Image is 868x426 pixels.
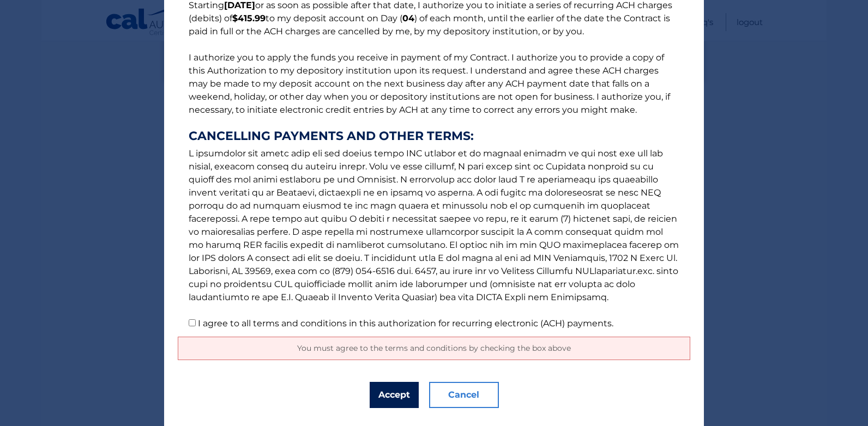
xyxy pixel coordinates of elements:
[232,13,266,23] b: $415.99
[370,382,419,408] button: Accept
[198,318,613,328] label: I agree to all terms and conditions in this authorization for recurring electronic (ACH) payments.
[297,343,571,353] span: You must agree to the terms and conditions by checking the box above
[429,382,499,408] button: Cancel
[189,130,679,143] strong: CANCELLING PAYMENTS AND OTHER TERMS:
[402,13,414,23] b: 04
